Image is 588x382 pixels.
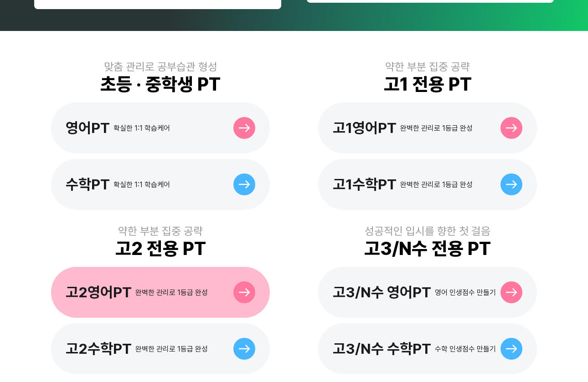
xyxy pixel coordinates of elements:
div: 초등 · 중학생 PT [100,73,221,95]
div: 성공적인 입시를 향한 첫 걸음 [365,224,490,238]
div: 고2 전용 PT [115,238,206,260]
div: 고1 전용 PT [384,73,472,95]
div: 영어 인생점수 만들기 [435,288,496,297]
div: 고3/N수 전용 PT [364,238,491,260]
div: 고2영어PT [66,284,132,301]
div: 수학PT [66,176,110,193]
div: 확실한 1:1 학습케어 [113,180,170,189]
div: 수학 인생점수 만들기 [435,345,496,353]
div: 약한 부분 집중 공략 [385,60,470,73]
div: 완벽한 관리로 1등급 완성 [135,288,208,297]
div: 고2수학PT [66,340,132,357]
div: 완벽한 관리로 1등급 완성 [400,180,473,189]
div: 완벽한 관리로 1등급 완성 [135,345,208,353]
div: 완벽한 관리로 1등급 완성 [400,124,473,132]
div: 고1수학PT [333,176,397,193]
div: 고3/N수 영어PT [333,284,431,301]
div: 약한 부분 집중 공략 [118,224,203,238]
div: 영어PT [66,119,110,137]
div: 고1영어PT [333,119,397,137]
div: 확실한 1:1 학습케어 [113,124,170,132]
div: 고3/N수 수학PT [333,340,431,357]
div: 맞춤 관리로 공부습관 형성 [104,60,217,73]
